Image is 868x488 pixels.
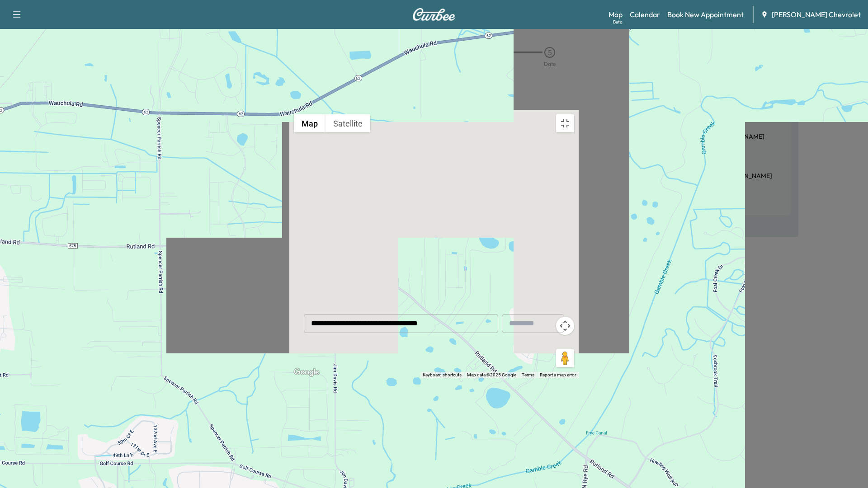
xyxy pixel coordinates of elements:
img: Curbee Logo [412,8,456,21]
div: Beta [613,19,623,25]
a: Calendar [630,9,660,20]
a: MapBeta [609,9,623,20]
a: Book New Appointment [667,9,744,20]
span: [PERSON_NAME] Chevrolet [772,9,861,20]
